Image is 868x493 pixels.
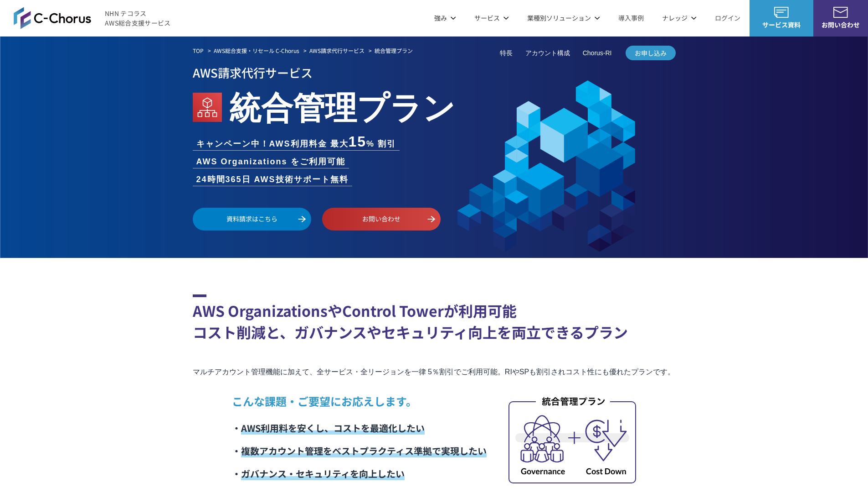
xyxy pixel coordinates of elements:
[626,48,676,58] span: お申し込み
[193,156,349,168] li: AWS Organizations をご利用可能
[14,7,171,29] a: AWS総合支援サービス C-ChorusNHN テコラスAWS総合支援サービス
[474,13,509,23] p: サービス
[241,467,405,480] span: ガバナンス・セキュリティを向上したい
[500,48,513,58] a: 特長
[232,417,487,440] li: ・
[583,48,612,58] a: Chorus-RI
[193,63,676,82] p: AWS請求代行サービス
[813,20,868,30] span: お問い合わせ
[241,444,487,457] span: 複数アカウント管理をベストプラクティス準拠で実現したい
[508,395,636,483] img: 統合管理プラン_内容イメージ
[232,393,487,409] p: こんな課題・ご要望にお応えします。
[626,46,676,60] a: お申し込み
[375,47,413,54] em: 統合管理プラン
[349,133,367,150] span: 15
[193,366,676,378] p: マルチアカウント管理機能に加えて、全サービス・全リージョンを一律 5％割引でご利用可能。RIやSPも割引されコスト性にも優れたプランです。
[715,13,740,23] a: ログイン
[193,134,400,150] li: キャンペーン中！AWS利用料金 最大 % 割引
[774,7,789,18] img: AWS総合支援サービス C-Chorus サービス資料
[618,13,644,23] a: 導入事例
[322,208,441,231] a: お問い合わせ
[193,173,352,186] li: 24時間365日 AWS技術サポート無料
[193,47,204,55] a: TOP
[232,462,487,485] li: ・
[193,208,311,231] a: 資料請求はこちら
[14,7,91,29] img: AWS総合支援サービス C-Chorus
[309,47,365,55] a: AWS請求代行サービス
[193,294,676,343] h2: AWS OrganizationsやControl Towerが利用可能 コスト削減と、ガバナンスやセキュリティ向上を両立できるプラン
[434,13,456,23] p: 強み
[662,13,697,23] p: ナレッジ
[229,82,455,129] em: 統合管理プラン
[105,9,171,28] span: NHN テコラス AWS総合支援サービス
[527,13,600,23] p: 業種別ソリューション
[525,48,570,58] a: アカウント構成
[214,47,299,55] a: AWS総合支援・リセール C-Chorus
[232,440,487,462] li: ・
[750,20,813,30] span: サービス資料
[193,93,222,122] img: AWS Organizations
[833,7,848,18] img: お問い合わせ
[241,421,425,435] span: AWS利用料を安くし、コストを最適化したい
